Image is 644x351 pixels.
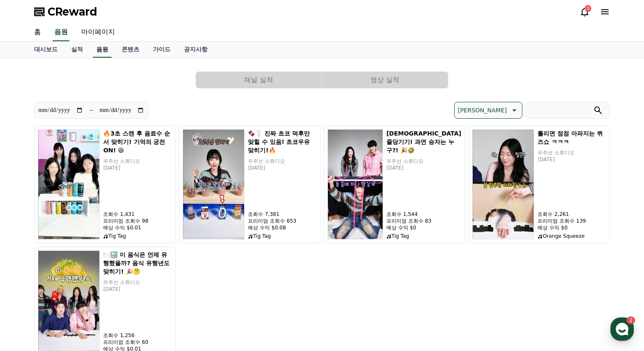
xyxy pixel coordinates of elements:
a: 공지사항 [177,42,214,58]
a: 홈 [3,267,56,288]
a: 채널 실적 [196,72,322,88]
a: 실적 [64,42,90,58]
p: Tig Tag [386,233,461,239]
img: 🔥3초 스캔 후 음료수 순서 맞히기! 기억의 궁전 ON! 😆 [38,129,100,239]
a: 대시보드 [27,42,64,58]
span: 홈 [27,279,32,286]
p: [DATE] [538,156,606,163]
p: [PERSON_NAME] [458,104,507,116]
button: 채널 실적 [196,72,322,88]
a: 가이드 [146,42,177,58]
button: 틀리면 점점 아파지는 퀴즈쇼 ㅋㅋㅋ 틀리면 점점 아파지는 퀴즈쇼 ㅋㅋㅋ 우주선 스튜디오 [DATE] 조회수 2,261 프리미엄 조회수 139 예상 수익 $0 Orange Sq... [468,125,610,243]
p: 프리미엄 조회수 83 [386,218,461,224]
h5: 틀리면 점점 아파지는 퀴즈쇼 ㅋㅋㅋ [538,129,606,146]
p: 조회수 1,431 [103,211,172,218]
p: 우주선 스튜디오 [248,158,317,165]
p: [DATE] [386,165,461,171]
p: 예상 수익 $0.08 [248,224,317,231]
h5: 🔥3초 스캔 후 음료수 순서 맞히기! 기억의 궁전 ON! 😆 [103,129,172,154]
button: 영상 실적 [322,72,448,88]
p: 조회수 7,381 [248,211,317,218]
div: 103 [585,5,591,12]
p: 프리미엄 조회수 60 [103,339,172,346]
p: [DATE] [103,286,172,292]
a: 2대화 [56,267,109,288]
p: 우주선 스튜디오 [103,279,172,286]
img: 🍫🥛 진짜 초코 덕후만 맞힐 수 있음! 초코우유 맞히기!🔥 [183,129,245,239]
a: CReward [34,5,97,19]
h5: 🍽️🔙 이 음식은 언제 유행했을까? 음식 유행년도 맞히기! 🎉🤔 [103,250,172,276]
p: ~ [88,105,94,115]
p: 프리미엄 조회수 653 [248,218,317,224]
span: 2 [85,266,88,273]
button: 복불복 줄당기기! 과연 승자는 누구?! 🎉🤣 [DEMOGRAPHIC_DATA] 줄당기기! 과연 승자는 누구?! 🎉🤣 우주선 스튜디오 [DATE] 조회수 1,544 프리미엄 조... [324,125,465,243]
span: 대화 [77,280,87,287]
h5: [DEMOGRAPHIC_DATA] 줄당기기! 과연 승자는 누구?! 🎉🤣 [386,129,461,154]
a: 콘텐츠 [115,42,146,58]
p: 우주선 스튜디오 [386,158,461,165]
p: Tig Tag [103,233,172,239]
p: Orange Squeeze [538,233,606,239]
a: 음원 [93,42,112,58]
h5: 🍫🥛 진짜 초코 덕후만 맞힐 수 있음! 초코우유 맞히기!🔥 [248,129,317,154]
p: 조회수 1,256 [103,332,172,339]
p: 조회수 2,261 [538,211,606,218]
p: 우주선 스튜디오 [103,158,172,165]
a: 음원 [53,24,69,41]
a: 103 [580,7,590,17]
img: 틀리면 점점 아파지는 퀴즈쇼 ㅋㅋㅋ [472,129,534,239]
span: 설정 [130,279,140,286]
p: 예상 수익 $0.01 [103,224,172,231]
p: [DATE] [103,165,172,171]
p: Tig Tag [248,233,317,239]
img: 복불복 줄당기기! 과연 승자는 누구?! 🎉🤣 [327,129,383,239]
button: 🔥3초 스캔 후 음료수 순서 맞히기! 기억의 궁전 ON! 😆 🔥3초 스캔 후 음료수 순서 맞히기! 기억의 궁전 ON! 😆 우주선 스튜디오 [DATE] 조회수 1,431 프리미... [34,125,176,243]
a: 설정 [109,267,162,288]
span: CReward [48,5,97,19]
p: 프리미엄 조회수 98 [103,218,172,224]
p: 예상 수익 $0 [386,224,461,231]
p: 조회수 1,544 [386,211,461,218]
button: 🍫🥛 진짜 초코 덕후만 맞힐 수 있음! 초코우유 맞히기!🔥 🍫🥛 진짜 초코 덕후만 맞힐 수 있음! 초코우유 맞히기!🔥 우주선 스튜디오 [DATE] 조회수 7,381 프리미엄 ... [179,125,320,243]
a: 마이페이지 [75,24,122,41]
p: [DATE] [248,165,317,171]
p: 프리미엄 조회수 139 [538,218,606,224]
p: 우주선 스튜디오 [538,149,606,156]
p: 예상 수익 $0 [538,224,606,231]
button: [PERSON_NAME] [454,102,522,119]
a: 홈 [27,24,48,41]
